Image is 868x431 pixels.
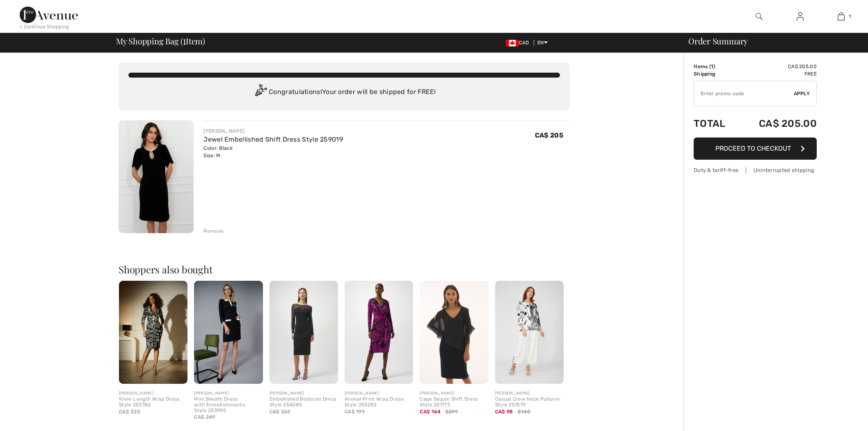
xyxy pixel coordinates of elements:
[203,135,343,143] a: Jewel Embellished Shift Dress Style 259019
[737,110,817,138] td: CA$ 205.00
[119,264,570,274] h2: Shoppers also bought
[116,37,205,45] span: My Shopping Bag ( Item)
[694,138,817,160] button: Proceed to Checkout
[694,81,794,106] input: Promo code
[119,281,187,384] img: Knee-Length Wrap Dress Style 253786
[20,7,78,23] img: 1ère Avenue
[794,90,810,97] span: Apply
[797,11,804,21] img: My Info
[711,64,713,69] span: 1
[737,63,817,70] td: CA$ 205.00
[821,11,861,21] a: 1
[270,409,290,415] span: CA$ 265
[119,390,187,397] div: [PERSON_NAME]
[128,84,560,101] div: Congratulations! Your order will be shipped for FREE!
[345,281,413,384] img: Animal Print Wrap Dress Style 253282
[345,397,413,408] div: Animal Print Wrap Dress Style 253282
[535,131,563,139] span: CA$ 205
[420,397,488,408] div: Cape Sequin Shift Dress Style 251773
[119,409,140,415] span: CA$ 325
[420,409,441,415] span: CA$ 164
[518,408,530,415] span: $140
[495,281,564,384] img: Casual Crew Neck Pullover Style 251579
[270,281,338,384] img: Embellished Bodycon Dress Style 254085
[203,144,343,159] div: Color: Black Size: M
[194,390,263,397] div: [PERSON_NAME]
[183,35,186,46] span: 1
[345,390,413,397] div: [PERSON_NAME]
[495,409,513,415] span: CA$ 98
[270,397,338,408] div: Embellished Bodycon Dress Style 254085
[420,390,488,397] div: [PERSON_NAME]
[756,11,763,21] img: search the website
[270,390,338,397] div: [PERSON_NAME]
[715,144,791,152] span: Proceed to Checkout
[790,11,810,22] a: Sign In
[119,397,187,408] div: Knee-Length Wrap Dress Style 253786
[345,409,365,415] span: CA$ 199
[119,120,194,233] img: Jewel Embellished Shift Dress Style 259019
[194,397,263,413] div: Mini Sheath Dress with Embellishments Style 253995
[20,23,69,30] div: < Continue Shopping
[694,166,817,174] div: Duty & tariff-free | Uninterrupted shipping
[838,11,845,21] img: My Bag
[849,13,851,20] span: 1
[506,40,519,46] img: Canadian Dollar
[203,227,224,235] div: Remove
[737,70,817,78] td: Free
[537,40,548,46] span: EN
[495,397,564,408] div: Casual Crew Neck Pullover Style 251579
[694,70,737,78] td: Shipping
[694,63,737,70] td: Items ( )
[506,40,532,46] span: CAD
[252,84,269,101] img: Congratulation2.svg
[194,281,263,384] img: Mini Sheath Dress with Embellishments Style 253995
[445,408,458,415] span: $299
[194,414,215,420] span: CA$ 249
[495,390,564,397] div: [PERSON_NAME]
[203,127,343,135] div: [PERSON_NAME]
[678,37,863,45] div: Order Summary
[694,110,737,138] td: Total
[420,281,488,384] img: Cape Sequin Shift Dress Style 251773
